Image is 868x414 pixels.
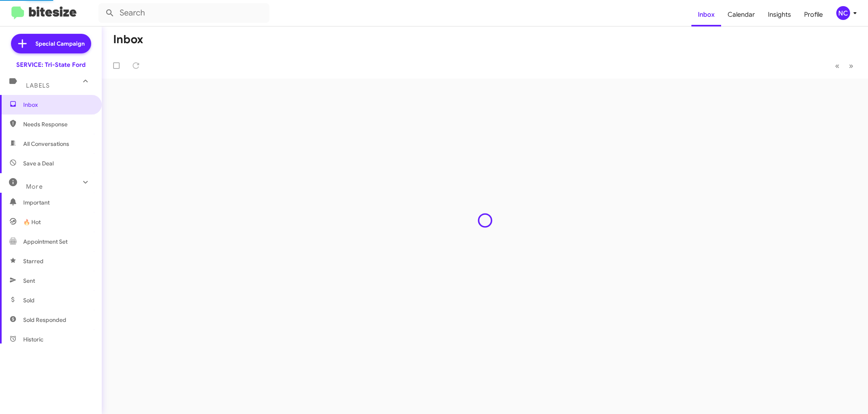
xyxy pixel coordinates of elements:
span: Sold [23,296,35,304]
span: Starred [23,257,44,265]
span: Sent [23,277,35,285]
h1: Inbox [113,33,143,46]
span: Needs Response [23,120,92,128]
nav: Page navigation example [831,57,858,74]
span: All Conversations [23,140,69,148]
span: « [835,61,840,71]
span: Historic [23,335,44,344]
input: Search [98,3,269,23]
a: Profile [798,3,829,26]
span: » [849,61,853,71]
span: Sold Responded [23,316,66,324]
span: Special Campaign [35,40,85,48]
span: Inbox [23,101,92,109]
div: NC [836,6,850,20]
span: Labels [26,82,50,89]
span: More [26,183,43,190]
span: Save a Deal [23,159,54,167]
button: Previous [830,57,844,74]
span: Appointment Set [23,238,68,246]
button: Next [844,57,858,74]
a: Insights [761,3,798,26]
div: SERVICE: Tri-State Ford [16,61,85,69]
a: Inbox [691,3,721,26]
button: NC [829,6,859,20]
span: 🔥 Hot [23,218,41,226]
span: Important [23,198,92,207]
a: Calendar [721,3,761,26]
a: Special Campaign [11,34,91,53]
